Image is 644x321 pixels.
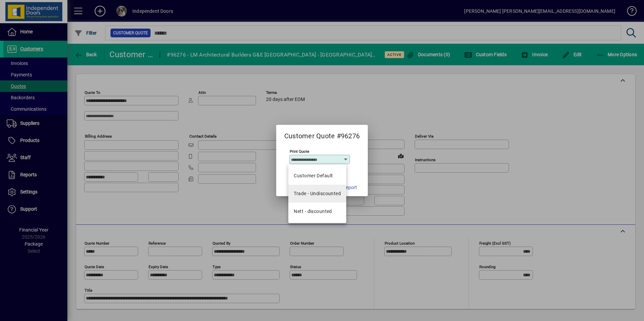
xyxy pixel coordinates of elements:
mat-option: Trade - Undiscounted [288,185,346,203]
mat-option: Nett - discounted [288,203,346,220]
div: Trade - Undiscounted [294,190,341,197]
span: Customer Default [294,172,333,179]
h2: Customer Quote #96276 [276,125,368,141]
div: Nett - discounted [294,208,332,215]
mat-label: Print Quote [290,149,309,154]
